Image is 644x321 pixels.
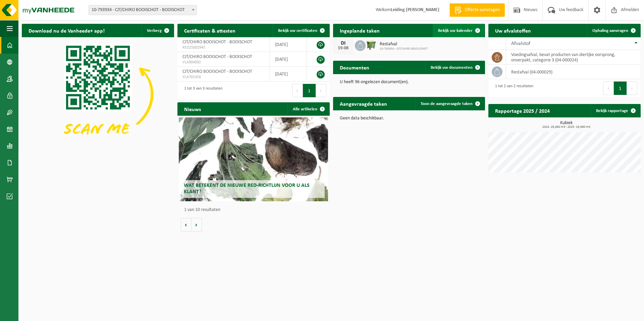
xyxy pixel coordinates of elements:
span: VLA701456 [182,74,265,80]
button: 1 [303,84,316,97]
a: Bekijk uw certificaten [273,24,329,37]
h2: Aangevraagde taken [333,97,394,110]
h3: Kubiek [492,121,641,129]
td: restafval (04-000029) [506,65,641,79]
p: U heeft 96 ongelezen document(en). [340,80,479,85]
span: CJT/CHIRO BOOISCHOT - BOOISCHOT [182,40,252,45]
button: 1 [614,82,627,95]
h2: Ingeplande taken [333,24,386,37]
p: Geen data beschikbaar. [340,116,479,121]
td: [DATE] [270,37,307,52]
p: 1 van 10 resultaten [184,208,326,212]
div: 1 tot 2 van 2 resultaten [492,81,533,96]
span: CJT/CHIRO BOOISCHOT - BOOISCHOT [182,54,252,59]
span: RED25002945 [182,45,265,50]
span: Toon de aangevraagde taken [421,102,473,106]
img: Download de VHEPlus App [22,37,174,151]
span: Restafval [380,42,428,47]
span: Afvalstof [511,41,530,46]
span: Ophaling aanvragen [592,29,628,33]
a: Bekijk rapportage [591,104,640,117]
span: Bekijk uw certificaten [278,29,317,33]
strong: Leiding [PERSON_NAME] [391,7,439,12]
span: 2024: 29,860 m3 - 2025: 19,960 m3 [492,125,641,129]
span: 10-793934 - CJT/CHIRO BOOISCHOT - BOOISCHOT [89,5,197,15]
span: VLA904092 [182,60,265,65]
a: Bekijk uw kalender [433,24,484,37]
button: Previous [603,82,614,95]
a: Wat betekent de nieuwe RED-richtlijn voor u als klant? [179,117,328,201]
h2: Documenten [333,61,376,74]
div: 19-08 [336,46,350,51]
h2: Certificaten & attesten [177,24,242,37]
h2: Uw afvalstoffen [488,24,538,37]
button: Next [627,82,637,95]
a: Offerte aanvragen [449,3,505,17]
div: DI [336,41,350,46]
a: Toon de aangevraagde taken [415,97,484,110]
span: CJT/CHIRO BOOISCHOT - BOOISCHOT [182,69,252,74]
td: voedingsafval, bevat producten van dierlijke oorsprong, onverpakt, categorie 3 (04-000024) [506,50,641,65]
button: Volgende [192,218,202,231]
span: 10-793934 - CJT/CHIRO BOOISCHOT - BOOISCHOT [89,5,197,15]
a: Bekijk uw documenten [425,61,484,74]
span: Verberg [147,29,162,33]
a: Ophaling aanvragen [587,24,640,37]
span: Wat betekent de nieuwe RED-richtlijn voor u als klant? [184,183,310,195]
span: Offerte aanvragen [463,7,501,13]
span: Bekijk uw kalender [438,29,473,33]
a: Alle artikelen [287,102,329,116]
h2: Nieuws [177,102,208,115]
img: WB-1100-HPE-GN-50 [366,39,377,51]
span: 10-793934 - CJT/CHIRO BOOISCHOT [380,47,428,51]
div: 1 tot 3 van 3 resultaten [181,83,222,98]
span: Bekijk uw documenten [431,65,473,70]
td: [DATE] [270,67,307,82]
h2: Download nu de Vanheede+ app! [22,24,111,37]
button: Next [316,84,326,97]
td: [DATE] [270,52,307,67]
button: Previous [292,84,303,97]
button: Vorige [181,218,192,231]
h2: Rapportage 2025 / 2024 [488,104,556,117]
button: Verberg [142,24,173,37]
